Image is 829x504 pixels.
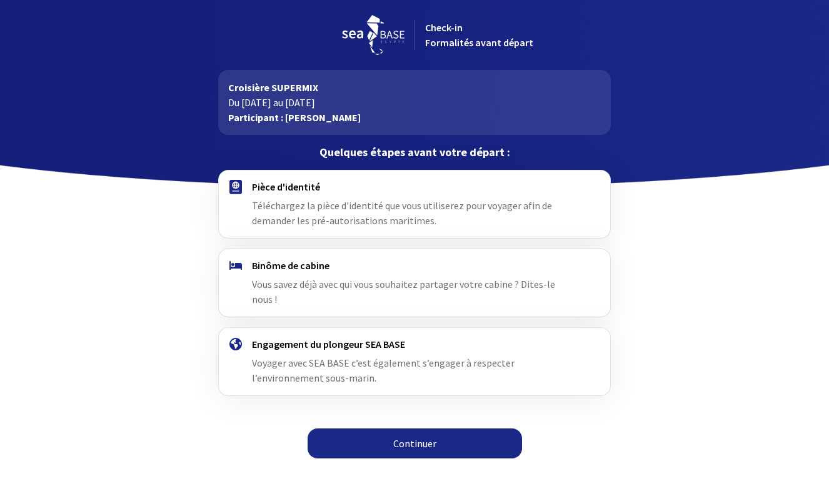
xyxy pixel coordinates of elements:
p: Croisière SUPERMIX [228,80,600,95]
a: Continuer [308,428,522,458]
h4: Pièce d'identité [252,180,576,193]
img: binome.svg [229,261,242,270]
span: Téléchargez la pièce d'identité que vous utiliserez pour voyager afin de demander les pré-autoris... [252,199,552,227]
img: engagement.svg [229,338,242,350]
span: Voyager avec SEA BASE c’est également s’engager à respecter l’environnement sous-marin. [252,357,515,384]
p: Quelques étapes avant votre départ : [218,145,610,160]
span: Check-in Formalités avant départ [425,21,533,49]
h4: Binôme de cabine [252,259,576,272]
span: Vous savez déjà avec qui vous souhaitez partager votre cabine ? Dites-le nous ! [252,278,555,305]
h4: Engagement du plongeur SEA BASE [252,338,576,350]
img: logo_seabase.svg [342,15,404,55]
p: Participant : [PERSON_NAME] [228,110,600,125]
img: passport.svg [229,180,242,194]
p: Du [DATE] au [DATE] [228,95,600,110]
